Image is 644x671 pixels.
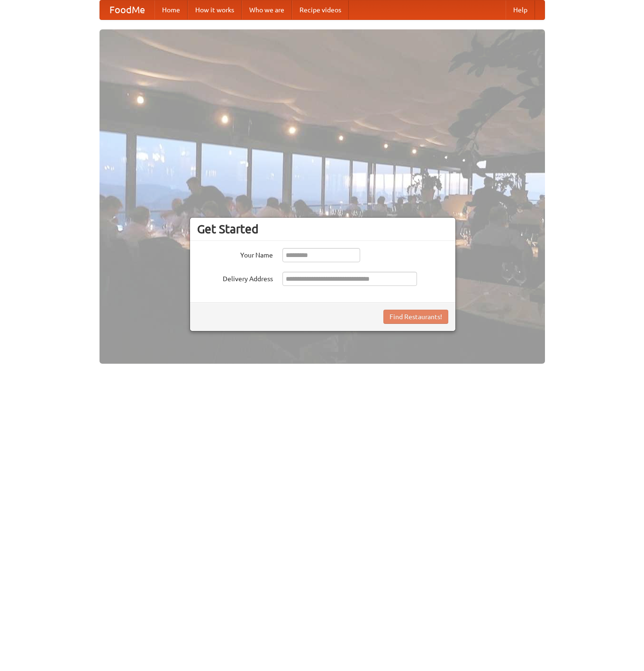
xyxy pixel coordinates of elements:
[197,222,448,236] h3: Get Started
[197,272,273,284] label: Delivery Address
[383,310,448,324] button: Find Restaurants!
[188,0,242,19] a: How it works
[154,0,188,19] a: Home
[292,0,349,19] a: Recipe videos
[197,248,273,260] label: Your Name
[506,0,535,19] a: Help
[100,0,154,19] a: FoodMe
[242,0,292,19] a: Who we are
